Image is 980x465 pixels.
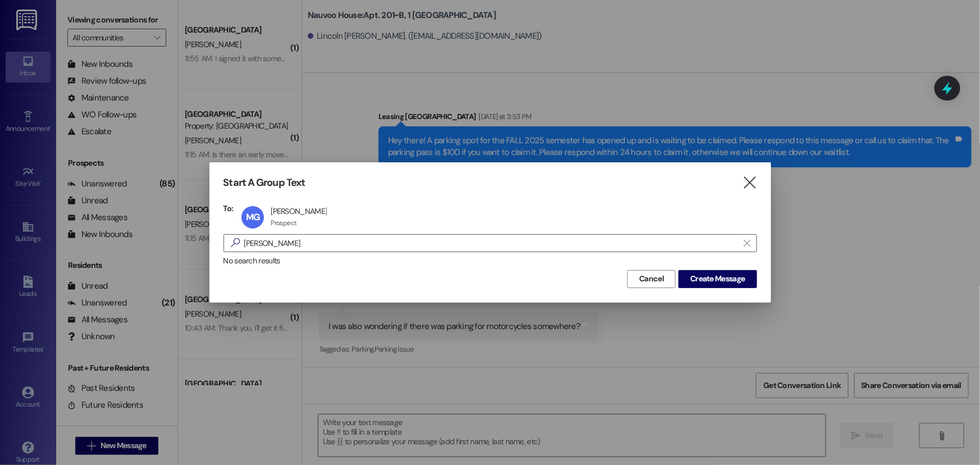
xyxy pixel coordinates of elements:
div: [PERSON_NAME] [271,206,327,216]
i:  [742,177,757,189]
h3: Start A Group Text [224,176,306,189]
button: Clear text [739,235,756,252]
span: Cancel [639,273,664,285]
input: Search for any contact or apartment [244,235,739,251]
button: Cancel [627,270,676,288]
h3: To: [224,203,234,213]
div: Prospect [271,218,297,227]
span: Create Message [690,273,745,285]
button: Create Message [678,270,756,288]
div: No search results [224,255,757,267]
span: MG [246,211,259,223]
i:  [226,237,244,249]
i:  [744,239,750,248]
